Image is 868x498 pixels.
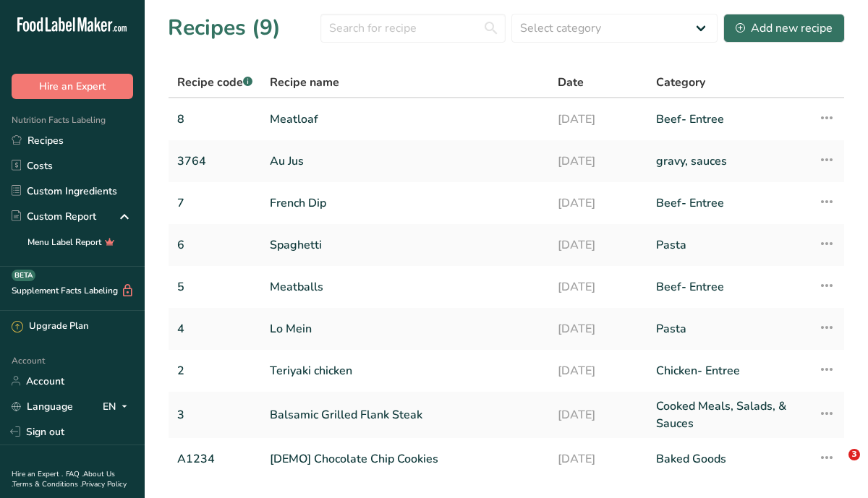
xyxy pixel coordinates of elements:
[270,146,540,176] a: Au Jus
[270,314,540,344] a: Lo Mein
[12,319,88,334] div: Upgrade Plan
[558,314,639,344] a: [DATE]
[656,74,705,91] span: Category
[819,449,854,484] iframe: Intercom live chat
[656,444,801,474] a: Baked Goods
[270,188,540,218] a: French Dip
[177,314,252,344] a: 4
[558,104,639,134] a: [DATE]
[848,449,860,460] span: 3
[320,14,506,43] input: Search for recipe
[736,20,833,37] div: Add new recipe
[12,469,115,489] a: About Us .
[168,12,281,44] h1: Recipes (9)
[656,314,801,344] a: Pasta
[66,469,83,479] a: FAQ .
[558,398,639,432] a: [DATE]
[656,230,801,260] a: Pasta
[656,356,801,386] a: Chicken- Entree
[656,398,801,432] a: Cooked Meals, Salads, & Sauces
[177,188,252,218] a: 7
[177,230,252,260] a: 6
[177,356,252,386] a: 2
[270,356,540,386] a: Teriyaki chicken
[270,398,540,432] a: Balsamic Grilled Flank Steak
[558,272,639,302] a: [DATE]
[12,270,35,281] div: BETA
[177,398,252,432] a: 3
[12,469,63,479] a: Hire an Expert .
[558,146,639,176] a: [DATE]
[656,272,801,302] a: Beef- Entree
[558,356,639,386] a: [DATE]
[270,230,540,260] a: Spaghetti
[558,188,639,218] a: [DATE]
[12,479,82,489] a: Terms & Conditions .
[558,444,639,474] a: [DATE]
[270,272,540,302] a: Meatballs
[103,398,133,415] div: EN
[656,188,801,218] a: Beef- Entree
[177,444,252,474] a: A1234
[82,479,127,489] a: Privacy Policy
[270,104,540,134] a: Meatloaf
[177,104,252,134] a: 8
[558,230,639,260] a: [DATE]
[656,104,801,134] a: Beef- Entree
[270,74,339,91] span: Recipe name
[270,444,540,474] a: [DEMO] Chocolate Chip Cookies
[656,146,801,176] a: gravy, sauces
[177,74,252,90] span: Recipe code
[177,272,252,302] a: 5
[12,209,96,224] div: Custom Report
[558,74,584,91] span: Date
[12,394,73,419] a: Language
[12,74,133,99] button: Hire an Expert
[177,146,252,176] a: 3764
[723,14,845,43] button: Add new recipe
